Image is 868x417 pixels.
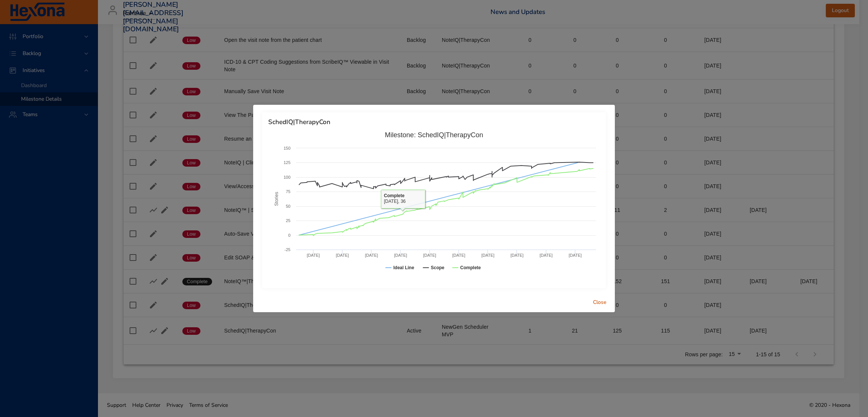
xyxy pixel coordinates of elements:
text: 0 [288,233,290,238]
text: 150 [284,146,290,150]
button: Close [588,296,612,310]
text: 125 [284,160,290,165]
text: Complete [460,265,481,270]
text: [DATE] [510,253,524,258]
text: Stories [274,192,279,206]
text: 25 [286,218,290,223]
h6: SchedIQ|TherapyCon [268,118,600,126]
text: [DATE] [539,253,553,258]
text: [DATE] [365,253,378,258]
text: -25 [284,247,290,252]
text: [DATE] [394,253,407,258]
span: Close [591,298,609,307]
text: [DATE] [423,253,436,258]
text: Ideal Line [393,265,414,270]
text: Milestone: SchedIQ|TherapyCon [385,131,483,139]
text: 50 [286,204,290,208]
text: [DATE] [481,253,495,258]
text: 75 [286,189,290,194]
text: 100 [284,175,290,179]
text: [DATE] [569,253,582,258]
text: Scope [431,265,444,270]
text: [DATE] [336,253,349,258]
text: [DATE] [452,253,465,258]
text: [DATE] [307,253,320,258]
